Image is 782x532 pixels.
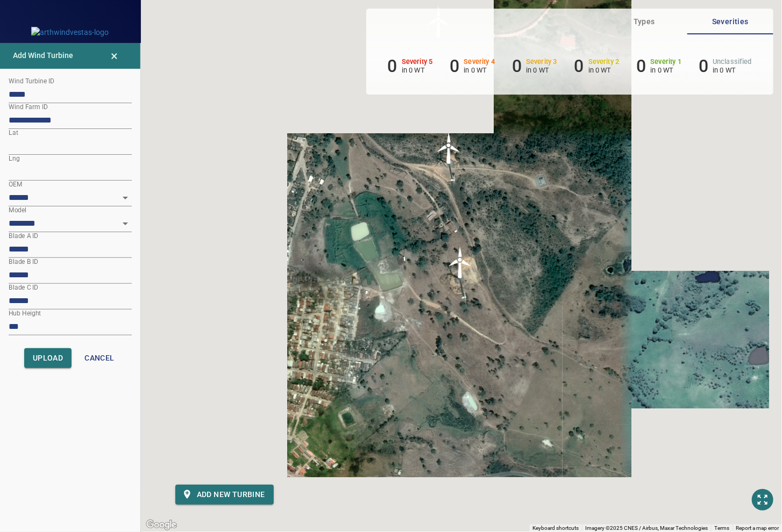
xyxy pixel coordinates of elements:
[31,27,109,38] img: arthwindvestas-logo
[464,58,495,66] h6: Severity 4
[526,66,557,74] p: in 0 WT
[699,56,708,76] h6: 0
[433,132,465,164] gmp-advanced-marker: GRA-002
[636,56,681,76] li: Severity 1
[574,56,584,76] h6: 0
[433,132,465,164] img: windFarmIcon.svg
[694,15,767,28] span: Severities
[585,525,708,531] span: Imagery ©2025 CNES / Airbus, Maxar Technologies
[402,58,433,66] h6: Severity 5
[608,15,681,28] span: Types
[402,66,433,74] p: in 0 WT
[184,488,265,501] span: Add new turbine
[175,485,274,505] button: Add new turbine
[713,58,752,66] h6: Unclassified
[588,66,620,74] p: in 0 WT
[736,525,779,531] a: Report a map error
[651,66,682,74] p: in 0 WT
[713,66,752,74] p: in 0 WT
[423,6,455,38] img: windFarmIcon.svg
[588,58,620,66] h6: Severity 2
[532,524,579,532] button: Keyboard shortcuts
[423,6,455,38] gmp-advanced-marker: GRA-001
[144,518,179,532] a: Open this area in Google Maps (opens a new window)
[464,66,495,74] p: in 0 WT
[651,58,682,66] h6: Severity 1
[512,56,522,76] h6: 0
[388,56,433,76] li: Severity 5
[636,56,646,76] h6: 0
[450,56,459,76] h6: 0
[526,58,557,66] h6: Severity 3
[699,56,752,76] li: Severity Unclassified
[144,518,179,532] img: Google
[388,56,397,76] h6: 0
[444,247,477,279] img: windFarmIcon.svg
[444,247,477,279] gmp-advanced-marker: GRA-003
[714,525,729,531] a: Terms (opens in new tab)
